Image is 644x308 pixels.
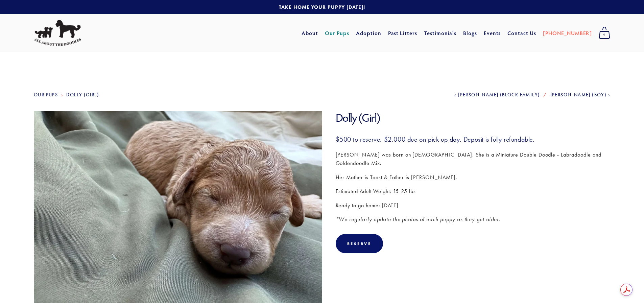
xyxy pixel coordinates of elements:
[463,27,477,39] a: Blogs
[484,27,501,39] a: Events
[458,92,540,98] span: [PERSON_NAME] (Block Family)
[507,27,536,39] a: Contact Us
[336,150,611,168] p: [PERSON_NAME] was born on [DEMOGRAPHIC_DATA]. She is a Miniature Double Doodle - Labradoodle and ...
[336,234,383,253] div: Reserve
[424,27,457,39] a: Testimonials
[543,27,592,39] a: [PHONE_NUMBER]
[336,173,611,182] p: Her Mother is Toast & Father is [PERSON_NAME].
[454,92,540,98] a: [PERSON_NAME] (Block Family)
[550,92,610,98] a: [PERSON_NAME] (Boy)
[356,27,381,39] a: Adoption
[336,111,611,125] h1: Dolly (Girl)
[347,241,372,246] div: Reserve
[336,135,611,144] h3: $500 to reserve. $2,000 due on pick up day. Deposit is fully refundable.
[34,92,58,98] a: Our Pups
[66,92,99,98] a: Dolly (Girl)
[302,27,318,39] a: About
[34,20,81,46] img: All About The Doodles
[599,30,610,39] span: 0
[336,216,500,222] em: *We regularly update the photos of each puppy as they get older.
[325,27,350,39] a: Our Pups
[388,29,418,37] a: Past Litters
[550,92,607,98] span: [PERSON_NAME] (Boy)
[336,187,611,196] p: Estimated Adult Weight: 15-25 lbs
[336,201,611,210] p: Ready to go home: [DATE]
[595,25,614,42] a: 0 items in cart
